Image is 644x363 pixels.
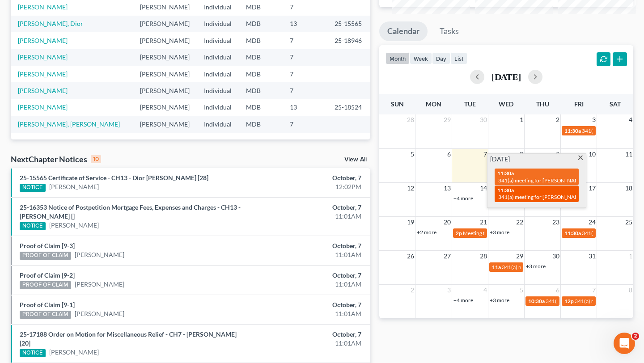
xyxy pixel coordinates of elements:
[551,251,560,262] span: 30
[406,251,415,262] span: 26
[490,229,509,236] a: +3 more
[479,217,488,228] span: 21
[18,70,68,78] a: [PERSON_NAME]
[75,250,124,259] a: [PERSON_NAME]
[133,49,197,66] td: [PERSON_NAME]
[628,114,633,125] span: 4
[239,16,283,32] td: MDB
[197,49,239,66] td: Individual
[453,195,473,202] a: +4 more
[574,100,584,108] span: Fri
[555,114,560,125] span: 2
[253,203,361,212] div: October, 7
[519,285,524,295] span: 5
[18,37,68,44] a: [PERSON_NAME]
[253,300,361,309] div: October, 7
[498,177,585,184] span: 341(a) meeting for [PERSON_NAME]
[443,251,452,262] span: 27
[386,52,410,64] button: month
[628,251,633,262] span: 1
[528,298,545,304] span: 10:30a
[591,285,597,295] span: 7
[483,149,488,160] span: 7
[283,82,327,99] td: 7
[443,114,452,125] span: 29
[502,264,588,270] span: 341(a) meeting for [PERSON_NAME]
[18,3,68,11] a: [PERSON_NAME]
[410,285,415,295] span: 2
[519,149,524,160] span: 8
[479,251,488,262] span: 28
[410,52,432,64] button: week
[610,100,621,108] span: Sat
[239,116,283,132] td: MDB
[239,49,283,66] td: MDB
[624,183,633,194] span: 18
[197,66,239,82] td: Individual
[20,242,75,249] a: Proof of Claim [9-3]
[564,127,581,134] span: 11:30a
[515,217,524,228] span: 22
[20,252,71,260] div: PROOF OF CLAIM
[443,183,452,194] span: 13
[497,187,514,194] span: 11:30a
[456,230,462,236] span: 2p
[75,280,124,289] a: [PERSON_NAME]
[426,100,441,108] span: Mon
[443,217,452,228] span: 20
[490,155,510,164] span: [DATE]
[497,170,514,177] span: 11:30a
[588,183,597,194] span: 17
[632,333,639,340] span: 2
[253,173,361,182] div: October, 7
[197,82,239,99] td: Individual
[446,285,452,295] span: 3
[253,241,361,250] div: October, 7
[20,184,46,192] div: NOTICE
[133,16,197,32] td: [PERSON_NAME]
[327,99,370,116] td: 25-18524
[20,349,46,357] div: NOTICE
[253,182,361,191] div: 12:02PM
[614,333,635,354] iframe: Intercom live chat
[479,114,488,125] span: 30
[406,217,415,228] span: 19
[464,100,476,108] span: Tue
[283,16,327,32] td: 13
[624,149,633,160] span: 11
[75,309,124,318] a: [PERSON_NAME]
[18,20,83,27] a: [PERSON_NAME], Dior
[483,285,488,295] span: 4
[133,82,197,99] td: [PERSON_NAME]
[20,301,75,308] a: Proof of Claim [9-1]
[197,16,239,32] td: Individual
[417,229,436,236] a: +2 more
[490,297,509,304] a: +3 more
[253,280,361,289] div: 11:01AM
[239,32,283,49] td: MDB
[253,271,361,280] div: October, 7
[133,32,197,49] td: [PERSON_NAME]
[327,32,370,49] td: 25-18946
[555,149,560,160] span: 9
[624,217,633,228] span: 25
[11,154,101,165] div: NextChapter Notices
[20,222,46,230] div: NOTICE
[18,87,68,94] a: [PERSON_NAME]
[18,103,68,111] a: [PERSON_NAME]
[133,116,197,132] td: [PERSON_NAME]
[253,212,361,221] div: 11:01AM
[20,281,71,289] div: PROOF OF CLAIM
[239,82,283,99] td: MDB
[133,99,197,116] td: [PERSON_NAME]
[49,221,99,230] a: [PERSON_NAME]
[379,21,428,41] a: Calendar
[406,183,415,194] span: 12
[327,16,370,32] td: 25-15565
[499,100,513,108] span: Wed
[515,251,524,262] span: 29
[432,21,467,41] a: Tasks
[253,339,361,348] div: 11:01AM
[446,149,452,160] span: 6
[253,309,361,318] div: 11:01AM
